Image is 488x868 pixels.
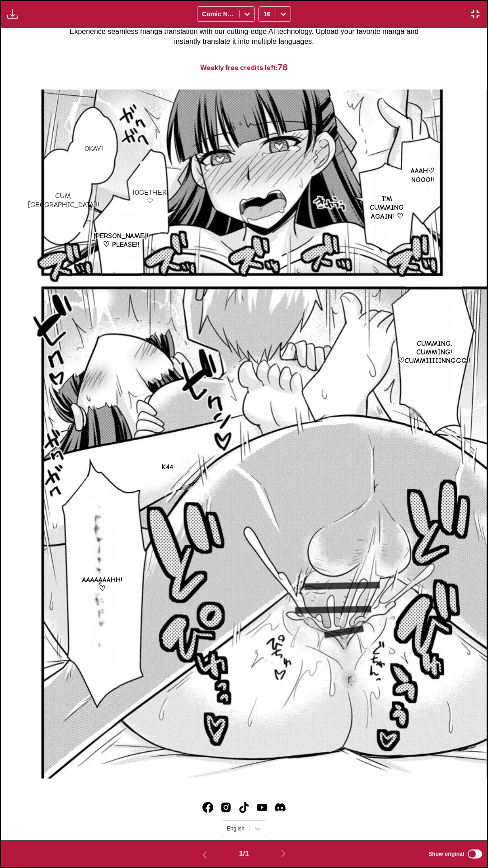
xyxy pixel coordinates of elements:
[428,851,464,857] span: Show original
[83,143,105,155] p: Okay!
[278,848,289,859] img: Next page
[92,230,150,251] p: [PERSON_NAME]! ♡ Please!!
[368,193,406,223] p: I'm cumming again! ♡
[404,165,441,186] p: Aaah♡ Nooo!!
[396,338,472,368] p: Cumming, cumming! ♡Cummiiiiinnggg!!
[80,574,124,595] p: AAAAAAAHH! ♡
[199,849,210,860] img: Previous page
[239,850,249,858] span: 1 / 1
[1,90,487,779] img: Manga Panel
[130,187,170,208] p: Together! ♡
[468,849,482,859] input: Show original
[7,9,18,19] img: Download translated images
[26,190,101,211] p: Cum, [GEOGRAPHIC_DATA]!!
[160,461,175,473] p: K44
